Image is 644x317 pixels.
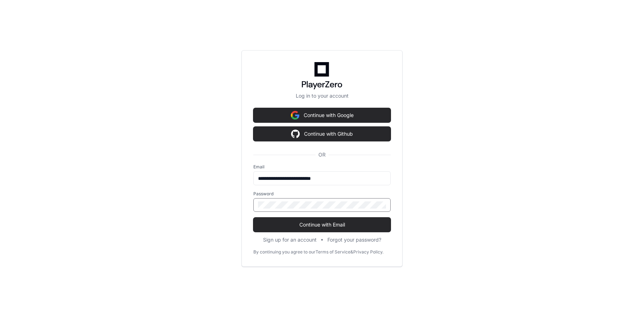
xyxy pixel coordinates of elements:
[316,249,350,255] a: Terms of Service
[253,164,391,170] label: Email
[253,108,391,122] button: Continue with Google
[253,92,391,99] p: Log in to your account
[353,249,383,255] a: Privacy Policy.
[291,108,299,122] img: Sign in with google
[350,249,353,255] div: &
[253,249,316,255] div: By continuing you agree to our
[253,127,391,141] button: Continue with Github
[253,221,391,228] span: Continue with Email
[253,191,391,197] label: Password
[263,236,317,243] button: Sign up for an account
[253,218,391,232] button: Continue with Email
[291,127,300,141] img: Sign in with google
[316,151,328,158] span: OR
[327,236,381,243] button: Forgot your password?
